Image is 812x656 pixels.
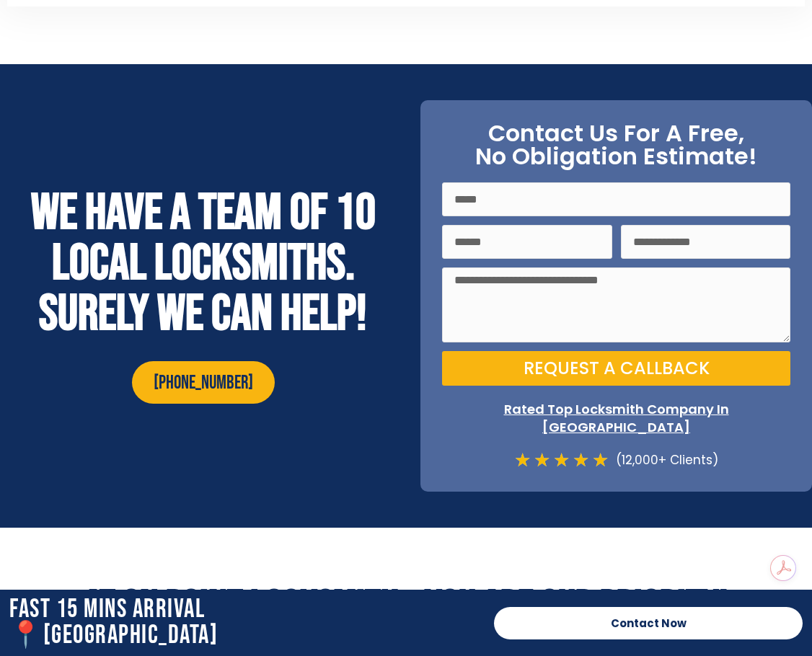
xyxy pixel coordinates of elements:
i: ★ [514,451,531,470]
form: On Point Locksmith [442,182,790,394]
span: Request a Callback [524,360,710,377]
p: Rated Top Locksmith Company In [GEOGRAPHIC_DATA] [442,400,790,436]
i: ★ [573,451,589,470]
i: ★ [553,451,570,470]
h2: Fast 15 Mins Arrival 📍[GEOGRAPHIC_DATA] [9,597,480,649]
h2: Contact Us For A Free, No Obligation Estimate! [442,122,790,168]
span: [PHONE_NUMBER] [154,372,253,395]
a: Contact Now [494,607,803,639]
i: ★ [592,451,609,470]
h2: We have a team of 10 local locksmiths. Surely we can help! [7,188,399,340]
div: (12,000+ Clients) [609,451,718,470]
span: Contact Now [611,618,687,629]
button: Request a Callback [442,351,790,386]
i: ★ [534,451,550,470]
a: [PHONE_NUMBER] [132,361,275,404]
h2: AT ON POINT LOCKSMITH - YOU ARE OUR PRIORITY! [9,585,803,629]
div: 5/5 [514,451,609,470]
